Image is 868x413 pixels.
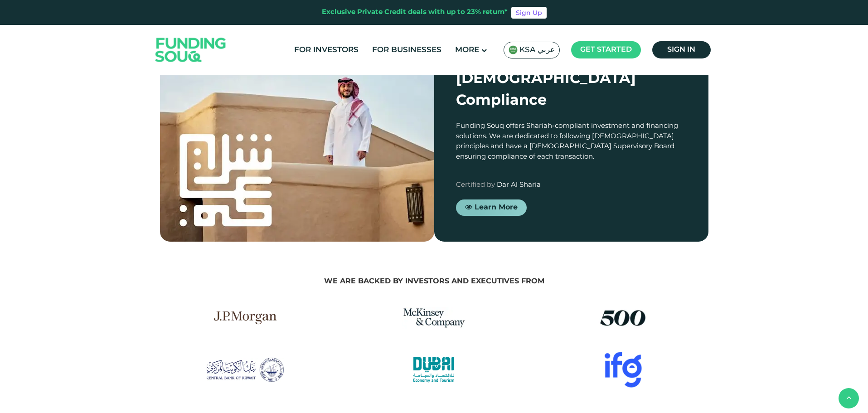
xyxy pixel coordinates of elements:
[146,27,235,73] img: Logo
[839,388,859,408] button: back
[413,356,454,382] img: Partners Images
[456,121,687,162] div: Funding Souq offers Shariah-compliant investment and financing solutions. We are dedicated to fol...
[604,351,642,388] img: Partners Images
[580,46,632,53] span: Get started
[652,41,711,58] a: Sign in
[455,46,479,54] span: More
[497,182,541,188] span: Dar Al Sharia
[667,46,695,53] span: Sign in
[402,306,466,329] img: Partners Images
[591,303,655,333] img: Partners Images
[511,7,547,19] a: Sign Up
[213,311,277,325] img: Partners Images
[292,43,361,58] a: For Investors
[475,204,518,210] span: Learn More
[207,357,284,381] img: Partners Images
[456,199,527,215] a: Learn More
[519,45,555,55] span: KSA عربي
[160,47,434,242] img: shariah-img
[370,43,444,58] a: For Businesses
[456,68,687,112] div: [DEMOGRAPHIC_DATA] Compliance
[324,278,544,285] span: We are backed by investors and executives from
[509,45,518,54] img: SA Flag
[322,7,508,18] div: Exclusive Private Credit deals with up to 23% return*
[456,182,495,188] span: Certified by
